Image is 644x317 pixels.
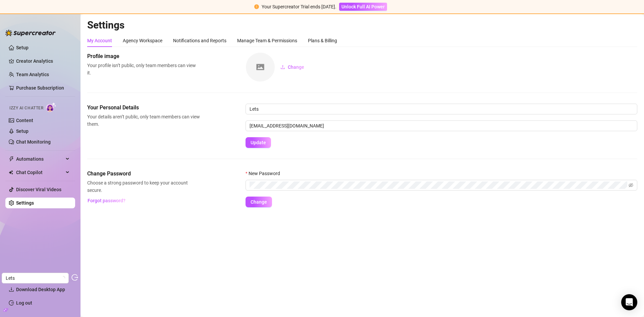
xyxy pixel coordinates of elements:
[87,170,200,178] span: Change Password
[16,45,29,50] a: Setup
[9,105,43,111] span: Izzy AI Chatter
[246,137,271,148] button: Update
[88,198,125,203] span: Forgot password?
[16,83,70,93] a: Purchase Subscription
[16,154,64,164] span: Automations
[16,56,70,66] a: Creator Analytics
[251,140,266,145] span: Update
[16,167,64,178] span: Chat Copilot
[341,4,385,9] span: Unlock Full AI Power
[246,104,637,114] input: Enter name
[87,19,637,32] h2: Settings
[71,274,78,281] span: logout
[9,170,13,175] img: Chat Copilot
[87,52,200,60] span: Profile image
[16,287,65,292] span: Download Desktop App
[16,187,61,192] a: Discover Viral Videos
[16,139,51,145] a: Chat Monitoring
[6,273,65,283] span: Lets
[16,72,49,77] a: Team Analytics
[629,183,633,188] span: eye-invisible
[9,156,14,162] span: thunderbolt
[16,300,32,306] a: Log out
[621,294,637,310] div: Open Intercom Messenger
[280,65,285,69] span: upload
[237,37,297,44] div: Manage Team & Permissions
[275,62,310,72] button: Change
[5,30,56,36] img: logo-BBDzfeDw.svg
[246,120,637,131] input: Enter new email
[123,37,162,44] div: Agency Workspace
[288,64,304,70] span: Change
[16,118,33,123] a: Content
[87,104,200,112] span: Your Personal Details
[9,287,14,292] span: download
[308,37,337,44] div: Plans & Billing
[87,179,200,194] span: Choose a strong password to keep your account secure.
[87,62,200,76] span: Your profile isn’t public, only team members can view it.
[87,37,112,44] div: My Account
[246,197,272,207] button: Change
[173,37,226,44] div: Notifications and Reports
[87,195,125,206] button: Forgot password?
[339,3,387,11] button: Unlock Full AI Power
[246,170,284,177] label: New Password
[262,4,336,9] span: Your Supercreator Trial ends [DATE].
[61,276,65,280] span: loading
[16,128,29,134] a: Setup
[3,308,8,312] span: build
[16,200,34,206] a: Settings
[339,4,387,9] a: Unlock Full AI Power
[250,181,627,189] input: New Password
[251,199,267,205] span: Change
[254,4,259,9] span: exclamation-circle
[246,53,275,82] img: square-placeholder.png
[46,102,56,112] img: AI Chatter
[87,113,200,128] span: Your details aren’t public, only team members can view them.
